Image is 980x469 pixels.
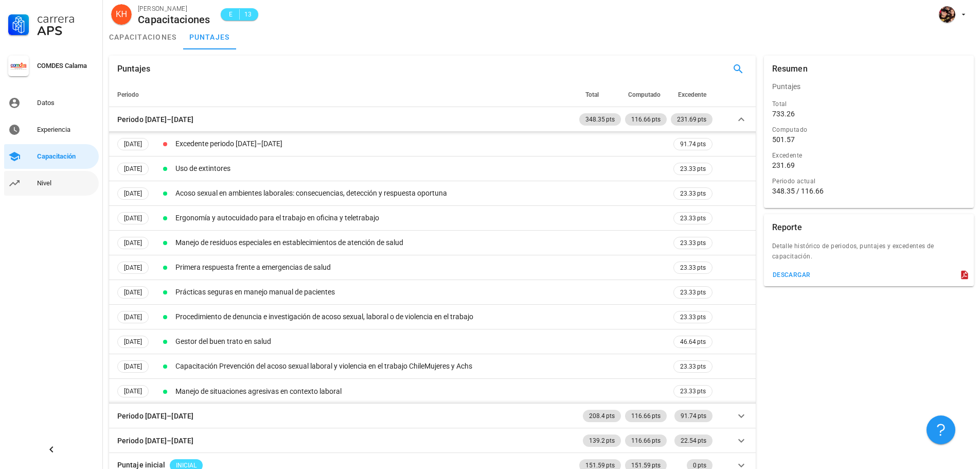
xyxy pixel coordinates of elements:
th: Periodo [109,82,577,107]
div: Periodo [DATE]–[DATE] [117,410,193,422]
span: Excedente [678,91,706,98]
div: 348.35 / 116.66 [772,186,966,196]
a: Datos [4,91,99,115]
span: 116.66 pts [631,410,661,422]
th: Excedente [669,82,715,107]
span: Total [585,91,599,98]
div: Periodo [DATE]–[DATE] [117,435,193,446]
span: [DATE] [124,213,142,224]
td: Manejo de residuos especiales en establecimientos de atención de salud [173,231,671,255]
div: [PERSON_NAME] [138,4,210,14]
span: 116.66 pts [631,435,661,447]
span: [DATE] [124,361,142,372]
td: Prácticas seguras en manejo manual de pacientes [173,280,671,305]
div: 733.26 [772,109,795,118]
td: Acoso sexual en ambientes laborales: consecuencias, detección y respuesta oportuna [173,181,671,206]
span: [DATE] [124,336,142,348]
span: 348.35 pts [585,113,615,126]
span: 23.33 pts [680,263,706,273]
span: 231.69 pts [677,113,706,126]
td: Primera respuesta frente a emergencias de salud [173,255,671,280]
span: 23.33 pts [680,386,706,396]
td: Ergonomía y autocuidado para el trabajo en oficina y teletrabajo [173,206,671,231]
span: 46.64 pts [680,337,706,347]
div: avatar [111,4,132,25]
span: 91.74 pts [680,138,706,150]
span: [DATE] [124,237,142,249]
a: Experiencia [4,117,99,142]
div: Puntajes [117,56,150,82]
div: Capacitación [37,152,95,161]
div: avatar [939,6,955,23]
a: Capacitación [4,144,99,169]
div: 501.57 [772,135,795,144]
td: Procedimiento de denuncia e investigación de acoso sexual, laboral o de violencia en el trabajo [173,305,671,329]
div: Detalle histórico de periodos, puntajes y excedentes de capacitación. [764,241,974,268]
div: Computado [772,125,966,135]
span: [DATE] [124,262,142,273]
td: Uso de extintores [173,157,671,181]
span: [DATE] [124,287,142,298]
span: [DATE] [124,311,142,323]
span: [DATE] [124,138,142,150]
span: 22.54 pts [681,435,706,447]
span: 23.33 pts [680,213,706,223]
a: puntajes [183,25,236,49]
span: 116.66 pts [631,113,661,126]
a: Nivel [4,171,99,196]
div: Datos [37,99,95,107]
div: Resumen [772,56,808,82]
span: 23.33 pts [680,164,706,174]
span: 23.33 pts [680,238,706,248]
td: Manejo de situaciones agresivas en contexto laboral [173,379,671,404]
div: Carrera [37,12,95,25]
div: Periodo actual [772,176,966,186]
span: [DATE] [124,188,142,199]
div: COMDES Calama [37,62,95,70]
span: [DATE] [124,163,142,175]
div: descargar [772,271,811,279]
span: 23.33 pts [680,361,706,372]
span: 23.33 pts [680,287,706,298]
span: Computado [628,91,661,98]
div: Total [772,99,966,109]
div: Nivel [37,179,95,187]
span: Periodo [117,91,139,98]
span: 208.4 pts [589,410,615,422]
span: 23.33 pts [680,188,706,199]
td: Gestor del buen trato en salud [173,329,671,354]
div: Periodo [DATE]–[DATE] [117,114,193,125]
th: Computado [623,82,669,107]
span: 139.2 pts [589,435,615,447]
span: [DATE] [124,386,142,397]
button: descargar [768,268,815,282]
th: Total [577,82,623,107]
div: Experiencia [37,126,95,134]
div: 231.69 [772,161,795,170]
div: Excedente [772,150,966,161]
span: KH [116,4,127,25]
a: capacitaciones [103,25,183,49]
div: Puntajes [764,74,974,99]
td: Excedente periodo [DATE]–[DATE] [173,132,671,157]
div: Capacitaciones [138,14,210,25]
td: Capacitación Prevención del acoso sexual laboral y violencia en el trabajo ChileMujeres y Achs [173,354,671,379]
span: E [227,9,235,20]
span: 13 [244,9,252,20]
div: APS [37,25,95,37]
span: 23.33 pts [680,312,706,322]
span: 91.74 pts [681,410,706,422]
div: Reporte [772,214,802,241]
